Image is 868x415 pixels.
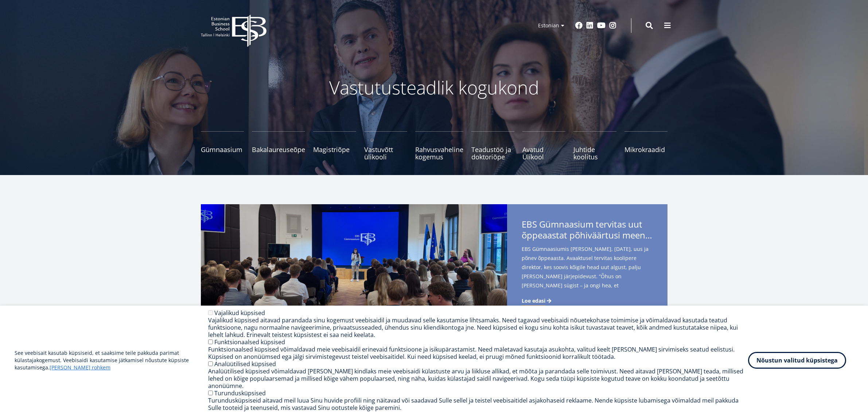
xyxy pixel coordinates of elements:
[208,346,748,360] div: Funktsionaalsed küpsised võimaldavad meie veebisaidil erinevaid funktsioone ja isikupärastamist. ...
[586,22,593,29] a: Linkedin
[471,131,514,160] a: Teadustöö ja doktoriõpe
[609,22,616,29] a: Instagram
[50,364,110,371] a: [PERSON_NAME] rohkem
[624,131,667,160] a: Mikrokraadid
[748,352,846,369] button: Nõustun valitud küpsistega
[201,131,244,160] a: Gümnaasium
[415,131,463,160] a: Rahvusvaheline kogemus
[522,244,653,302] span: EBS Gümnaasiumis [PERSON_NAME], [DATE], uus ja põnev õppeaasta. Avaaktusel tervitas koolipere dir...
[208,317,748,338] div: Vajalikud küpsised aitavad parandada sinu kogemust veebisaidil ja muudavad selle kasutamise lihts...
[624,146,667,153] span: Mikrokraadid
[364,131,407,160] a: Vastuvõtt ülikooli
[573,131,616,160] a: Juhtide koolitus
[415,146,463,160] span: Rahvusvaheline kogemus
[522,230,653,241] span: õppeaastat põhiväärtusi meenutades
[575,22,583,29] a: Facebook
[214,360,276,368] label: Analüütilised küpsised
[573,146,616,160] span: Juhtide koolitus
[522,131,565,160] a: Avatud Ülikool
[471,146,514,160] span: Teadustöö ja doktoriõpe
[313,131,356,160] a: Magistriõpe
[364,146,407,160] span: Vastuvõtt ülikooli
[208,368,748,389] div: Analüütilised küpsised võimaldavad [PERSON_NAME] kindlaks meie veebisaidi külastuste arvu ja liik...
[252,131,305,160] a: Bakalaureuseõpe
[15,349,208,371] p: See veebisait kasutab küpsiseid, et saaksime teile pakkuda parimat külastajakogemust. Veebisaidi ...
[208,397,748,411] div: Turundusküpsiseid aitavad meil luua Sinu huvide profiili ning näitavad või saadavad Sulle sellel ...
[214,309,265,317] label: Vajalikud küpsised
[252,146,305,153] span: Bakalaureuseõpe
[522,219,653,243] span: EBS Gümnaasium tervitas uut
[241,77,627,98] p: Vastutusteadlik kogukond
[201,204,507,343] img: a
[522,146,565,160] span: Avatud Ülikool
[313,146,356,153] span: Magistriõpe
[214,389,266,397] label: Turundusküpsised
[201,146,244,153] span: Gümnaasium
[522,297,553,305] a: Loe edasi
[522,297,545,305] span: Loe edasi
[214,338,285,346] label: Funktsionaalsed küpsised
[597,22,606,29] a: Youtube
